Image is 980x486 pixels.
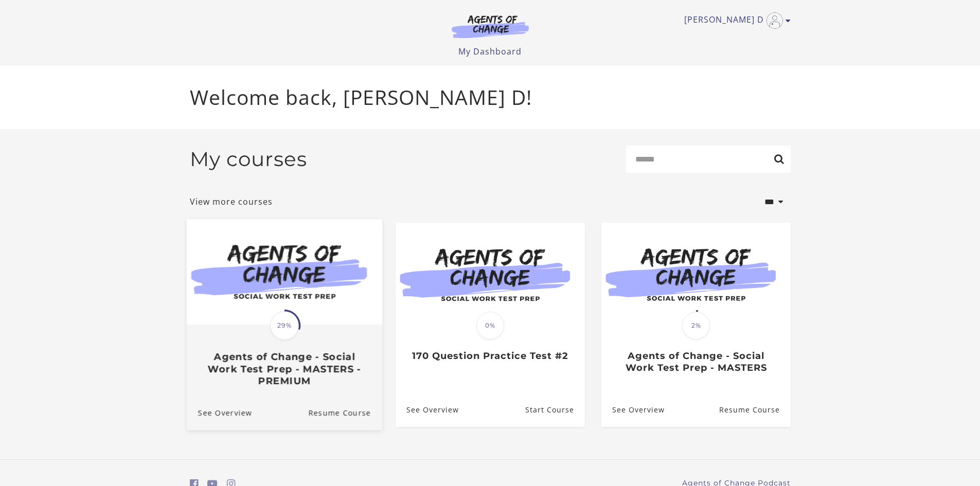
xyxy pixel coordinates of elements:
a: My Dashboard [458,46,522,57]
span: 2% [682,312,710,339]
p: Welcome back, [PERSON_NAME] D! [190,82,791,113]
h3: Agents of Change - Social Work Test Prep - MASTERS - PREMIUM [198,351,370,387]
a: 170 Question Practice Test #2: See Overview [396,393,459,426]
a: 170 Question Practice Test #2: Resume Course [525,393,584,426]
h2: My courses [190,147,307,171]
h3: Agents of Change - Social Work Test Prep - MASTERS [612,350,779,373]
img: Agents of Change Logo [441,14,540,38]
a: Toggle menu [684,12,786,29]
a: View more courses [190,195,273,208]
span: 29% [270,311,299,340]
h3: 170 Question Practice Test #2 [406,350,574,362]
a: Agents of Change - Social Work Test Prep - MASTERS: See Overview [601,393,665,426]
a: Agents of Change - Social Work Test Prep - MASTERS - PREMIUM: Resume Course [308,395,382,429]
a: Agents of Change - Social Work Test Prep - MASTERS: Resume Course [719,393,790,426]
a: Agents of Change - Social Work Test Prep - MASTERS - PREMIUM: See Overview [186,395,252,429]
span: 0% [476,312,504,339]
